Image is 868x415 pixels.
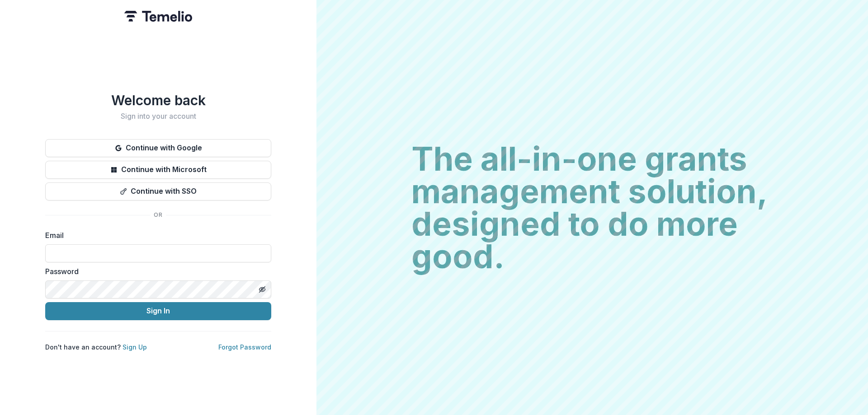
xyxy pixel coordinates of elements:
label: Email [45,230,266,241]
a: Sign Up [123,343,147,351]
button: Sign In [45,302,271,320]
h1: Welcome back [45,92,271,108]
button: Continue with SSO [45,182,271,201]
h2: Sign into your account [45,112,271,121]
label: Password [45,266,266,277]
img: Temelio [124,11,192,22]
button: Continue with Microsoft [45,161,271,179]
button: Continue with Google [45,139,271,157]
a: Forgot Password [218,343,271,351]
button: Toggle password visibility [255,282,269,297]
p: Don't have an account? [45,342,147,352]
